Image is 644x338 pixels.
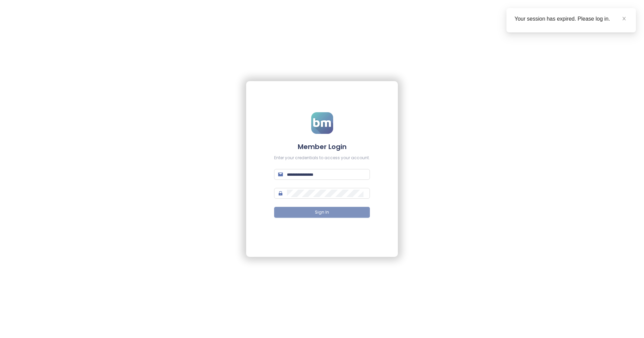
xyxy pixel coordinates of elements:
[311,112,333,134] img: logo
[278,172,283,177] span: mail
[278,191,283,196] span: lock
[274,155,370,161] div: Enter your credentials to access your account.
[515,15,628,23] div: Your session has expired. Please log in.
[274,142,370,151] h4: Member Login
[315,209,329,216] span: Sign In
[274,207,370,218] button: Sign In
[622,16,626,21] span: close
